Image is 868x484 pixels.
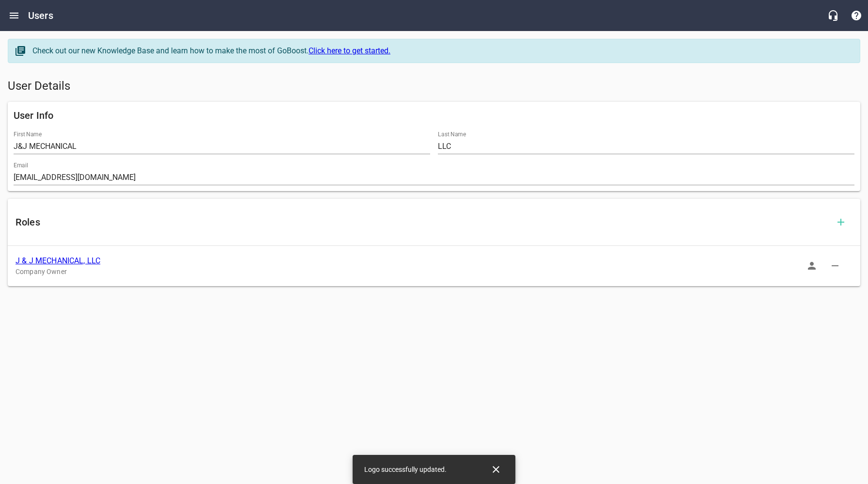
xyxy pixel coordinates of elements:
button: Live Chat [821,4,845,27]
button: Support Portal [845,4,868,27]
h6: Roles [15,214,829,230]
p: Company Owner [15,267,837,277]
a: J & J MECHANICAL, LLC [15,256,100,265]
h6: User Info [14,108,854,123]
button: Add Role [829,210,852,234]
label: First Name [14,131,42,137]
a: Click here to get started. [309,46,390,55]
span: Logo successfully updated. [364,466,447,473]
button: Sign In as Role [800,254,823,277]
button: Delete Role [823,254,847,277]
h5: User Details [8,79,860,94]
div: Check out our new Knowledge Base and learn how to make the most of GoBoost. [32,45,850,57]
button: Close [484,458,508,481]
label: Last Name [438,131,466,137]
button: Open drawer [2,4,26,27]
h6: Users [28,8,53,23]
label: Email [14,162,28,168]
